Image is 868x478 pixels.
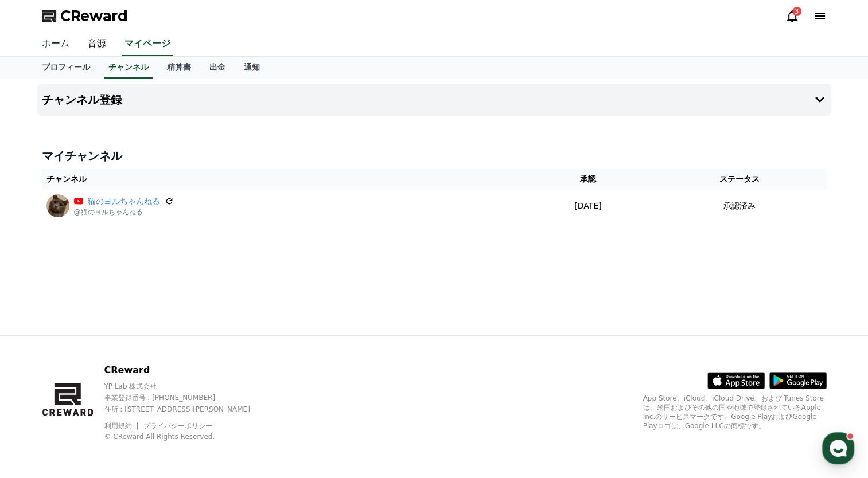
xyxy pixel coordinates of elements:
div: 3 [792,7,801,16]
a: プロフィール [33,57,99,79]
a: 通知 [235,57,269,79]
button: チャンネル登録 [37,84,831,116]
a: 音源 [79,32,115,56]
span: Messages [95,381,129,390]
th: 承認 [524,169,652,190]
p: 住所 : [STREET_ADDRESS][PERSON_NAME] [104,405,270,414]
p: [DATE] [528,200,648,212]
a: CReward [42,7,128,25]
a: 出金 [200,57,235,79]
h4: チャンネル登録 [42,93,122,106]
p: YP Lab 株式会社 [104,382,270,391]
img: 猫のヨルちゃんねる [46,194,69,217]
th: チャンネル [42,169,524,190]
p: 承認済み [723,200,756,212]
th: ステータス [652,169,827,190]
a: ホーム [33,32,79,56]
a: マイページ [122,32,173,56]
a: 精算書 [158,57,200,79]
p: @猫のヨルちゃんねる [74,207,174,217]
span: Settings [170,381,198,390]
p: 事業登録番号 : [PHONE_NUMBER] [104,393,270,402]
p: CReward [104,363,270,377]
a: チャンネル [104,57,153,79]
span: Home [29,381,49,390]
a: 猫のヨルちゃんねる [88,195,160,207]
a: 3 [785,9,799,23]
span: CReward [60,7,128,25]
a: Messages [76,363,148,392]
a: Settings [148,363,220,392]
a: Home [3,363,76,392]
h4: マイチャンネル [42,148,827,164]
p: App Store、iCloud、iCloud Drive、およびiTunes Storeは、米国およびその他の国や地域で登録されているApple Inc.のサービスマークです。Google P... [643,394,827,430]
p: © CReward All Rights Reserved. [104,432,270,441]
a: 利用規約 [104,422,140,430]
a: プライバシーポリシー [143,422,212,430]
